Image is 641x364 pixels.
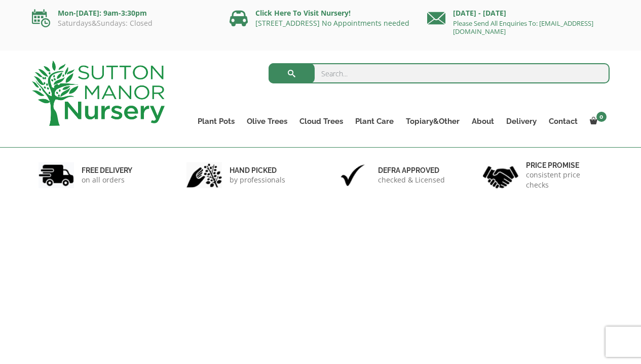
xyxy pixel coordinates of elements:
p: Saturdays&Sundays: Closed [32,19,214,27]
img: 1.jpg [39,162,74,188]
a: [STREET_ADDRESS] No Appointments needed [255,18,409,28]
h6: hand picked [230,166,285,175]
span: 0 [596,112,607,122]
img: 4.jpg [483,160,518,191]
a: Plant Pots [192,114,241,128]
p: Mon-[DATE]: 9am-3:30pm [32,7,214,19]
a: 0 [584,114,610,128]
h6: FREE DELIVERY [82,166,132,175]
a: Topiary&Other [400,114,466,128]
p: on all orders [82,175,132,185]
img: logo [32,61,165,126]
img: 2.jpg [186,162,222,188]
a: Contact [543,114,584,128]
p: checked & Licensed [378,175,445,185]
a: Please Send All Enquiries To: [EMAIL_ADDRESS][DOMAIN_NAME] [453,19,593,36]
h6: Price promise [526,161,603,170]
a: Delivery [500,114,543,128]
h6: Defra approved [378,166,445,175]
p: consistent price checks [526,170,603,190]
input: Search... [269,63,610,83]
a: About [466,114,500,128]
p: by professionals [230,175,285,185]
a: Olive Trees [241,114,293,128]
a: Plant Care [349,114,400,128]
p: [DATE] - [DATE] [427,7,610,19]
img: 3.jpg [335,162,370,188]
a: Cloud Trees [293,114,349,128]
a: Click Here To Visit Nursery! [255,8,351,18]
